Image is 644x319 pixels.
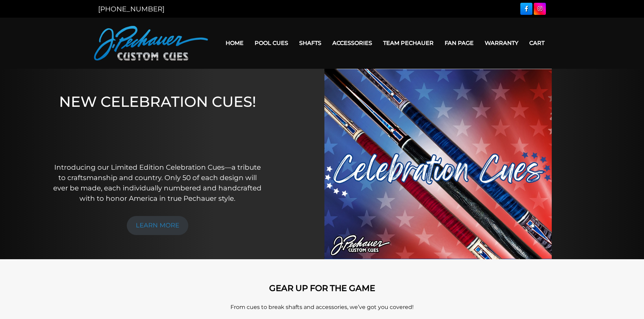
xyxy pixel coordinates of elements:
[220,34,249,52] a: Home
[524,34,550,52] a: Cart
[378,34,439,52] a: Team Pechauer
[125,303,519,311] p: From cues to break shafts and accessories, we’ve got you covered!
[439,34,479,52] a: Fan Page
[269,283,375,293] strong: GEAR UP FOR THE GAME
[294,34,327,52] a: Shafts
[327,34,378,52] a: Accessories
[52,162,263,204] p: Introducing our Limited Edition Celebration Cues—a tribute to craftsmanship and country. Only 50 ...
[479,34,524,52] a: Warranty
[52,93,263,153] h1: NEW CELEBRATION CUES!
[98,5,164,13] a: [PHONE_NUMBER]
[94,26,208,60] img: Pechauer Custom Cues
[127,216,188,235] a: LEARN MORE
[249,34,294,52] a: Pool Cues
